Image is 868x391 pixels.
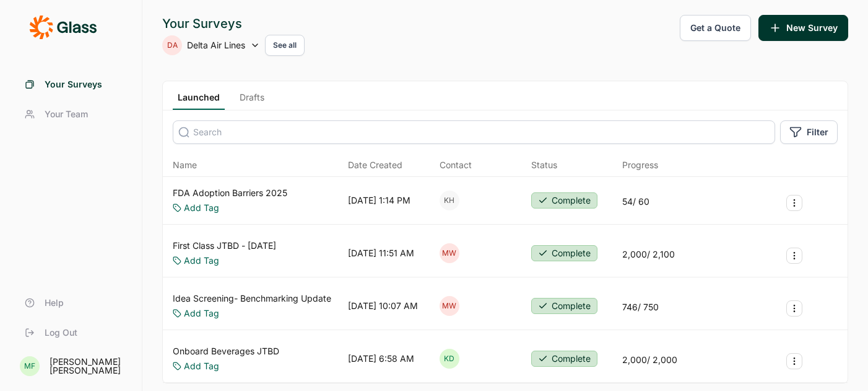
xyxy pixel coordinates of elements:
[184,254,219,267] a: Add Tag
[622,354,677,366] div: 2,000 / 2,000
[348,159,402,171] span: Date Created
[45,326,77,339] span: Log Out
[348,300,418,312] div: [DATE] 10:07 AM
[440,191,459,210] div: KH
[786,300,802,317] button: Survey Actions
[531,192,597,209] button: Complete
[162,35,182,55] div: DA
[780,120,838,144] button: Filter
[807,126,828,138] span: Filter
[622,301,659,313] div: 746 / 750
[531,159,557,171] div: Status
[265,35,305,56] button: See all
[440,159,472,171] div: Contact
[348,353,414,365] div: [DATE] 6:58 AM
[173,91,225,110] a: Launched
[786,195,802,211] button: Survey Actions
[162,15,305,32] div: Your Surveys
[348,194,410,207] div: [DATE] 1:14 PM
[187,39,245,52] span: Delta Air Lines
[758,15,848,41] button: New Survey
[173,120,775,144] input: Search
[680,15,751,41] button: Get a Quote
[20,356,40,376] div: MF
[622,248,675,261] div: 2,000 / 2,100
[173,345,279,357] a: Onboard Beverages JTBD
[531,245,597,261] button: Complete
[173,187,287,199] a: FDA Adoption Barriers 2025
[235,91,269,110] a: Drafts
[184,360,219,372] a: Add Tag
[50,357,127,375] div: [PERSON_NAME] [PERSON_NAME]
[45,297,64,309] span: Help
[440,349,459,369] div: KD
[173,292,331,305] a: Idea Screening- Benchmarking Update
[531,298,597,314] button: Complete
[531,351,597,367] button: Complete
[622,159,658,171] div: Progress
[173,240,276,252] a: First Class JTBD - [DATE]
[348,247,414,259] div: [DATE] 11:51 AM
[440,243,459,263] div: MW
[184,202,219,214] a: Add Tag
[45,108,88,120] span: Your Team
[440,296,459,316] div: MW
[622,195,649,208] div: 54 / 60
[173,159,197,171] span: Name
[184,307,219,320] a: Add Tag
[786,353,802,369] button: Survey Actions
[786,248,802,264] button: Survey Actions
[45,78,102,91] span: Your Surveys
